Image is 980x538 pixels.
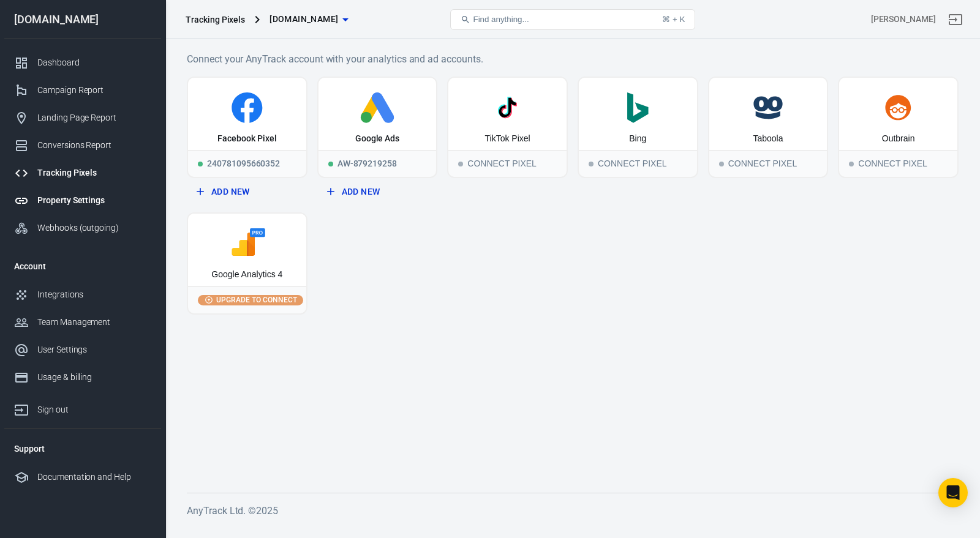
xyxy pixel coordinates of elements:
div: Usage & billing [37,371,151,384]
div: Tracking Pixels [186,13,245,26]
div: Open Intercom Messenger [938,478,968,507]
span: Running [328,162,333,166]
div: Connect Pixel [448,150,567,177]
a: Landing Page Report [4,104,161,132]
a: Facebook PixelRunning240781095660352 [187,77,307,178]
div: TikTok Pixel [485,133,530,145]
button: [DOMAIN_NAME] [265,8,353,31]
div: Sign out [37,403,151,416]
h6: Connect your AnyTrack account with your analytics and ad accounts. [187,51,959,67]
a: Sign out [4,391,161,424]
div: Campaign Report [37,84,151,97]
div: Connect Pixel [839,150,957,177]
div: Dashboard [37,56,151,69]
a: Sign out [941,5,970,34]
a: Usage & billing [4,364,161,391]
div: Team Management [37,316,151,329]
div: Google Analytics 4 [211,269,282,281]
div: Tracking Pixels [37,166,151,179]
button: TikTok PixelConnect PixelConnect Pixel [447,77,568,178]
button: Add New [322,181,433,203]
div: Webhooks (outgoing) [37,222,151,234]
span: Connect Pixel [589,162,594,166]
div: Bing [629,133,646,145]
div: Connect Pixel [709,150,827,177]
div: Documentation and Help [37,471,151,484]
a: User Settings [4,336,161,364]
button: OutbrainConnect PixelConnect Pixel [838,77,959,178]
div: Landing Page Report [37,111,151,124]
div: Connect Pixel [579,150,697,177]
button: Find anything...⌘ + K [450,9,695,30]
span: Find anything... [473,15,529,24]
a: Tracking Pixels [4,159,161,187]
a: Dashboard [4,49,161,77]
span: Connect Pixel [849,162,854,166]
div: Integrations [37,288,151,301]
span: sansarsolutions.ca [269,12,338,27]
span: Upgrade to connect [214,294,300,305]
span: Connect Pixel [719,162,724,166]
button: BingConnect PixelConnect Pixel [578,77,698,178]
div: 240781095660352 [188,150,306,177]
div: Conversions Report [37,139,151,152]
button: TaboolaConnect PixelConnect Pixel [708,77,829,178]
li: Account [4,252,161,281]
h6: AnyTrack Ltd. © 2025 [187,503,959,518]
a: Integrations [4,281,161,308]
a: Team Management [4,308,161,336]
div: Taboola [753,133,783,145]
a: Google AdsRunningAW-879219258 [317,77,438,178]
div: Facebook Pixel [217,133,276,145]
a: Webhooks (outgoing) [4,214,161,242]
span: Running [198,162,203,166]
div: AW-879219258 [318,150,437,177]
li: Support [4,434,161,463]
a: Conversions Report [4,132,161,159]
div: [DOMAIN_NAME] [4,14,161,25]
div: Account id: zL4j7kky [871,13,936,26]
span: Connect Pixel [458,162,463,166]
div: Property Settings [37,194,151,207]
button: Google Analytics 4Upgrade to connect [187,212,307,314]
div: ⌘ + K [662,15,685,24]
button: Add New [192,181,303,203]
a: Campaign Report [4,77,161,104]
a: Property Settings [4,187,161,214]
div: Google Ads [355,133,400,145]
div: User Settings [37,343,151,356]
div: Outbrain [882,133,915,145]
